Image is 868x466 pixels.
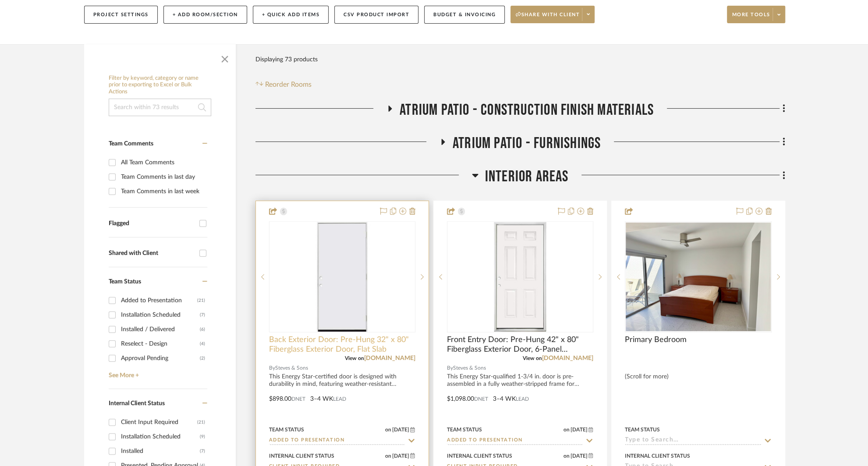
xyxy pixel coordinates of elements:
[255,51,318,68] div: Displaying 73 products
[121,170,205,184] div: Team Comments in last day
[163,6,247,24] button: + Add Room/Section
[109,220,195,227] div: Flagged
[453,134,601,153] span: Atrium Patio - Furnishings
[447,437,583,445] input: Type to Search…
[400,101,654,120] span: Atrium Patio - Construction Finish Materials
[121,415,197,429] div: Client Input Required
[447,364,453,372] span: By
[625,437,761,445] input: Type to Search…
[197,415,205,429] div: (21)
[510,6,595,23] button: Share with client
[626,222,770,331] img: Primary Bedroom
[109,141,153,147] span: Team Comments
[121,155,205,169] div: All Team Comments
[253,6,329,24] button: + Quick Add Items
[542,355,593,361] a: [DOMAIN_NAME]
[106,365,207,379] a: See More +
[121,184,205,198] div: Team Comments in last week
[121,308,200,322] div: Installation Scheduled
[516,11,580,25] span: Share with client
[269,452,334,460] div: Internal Client Status
[364,355,415,361] a: [DOMAIN_NAME]
[570,453,588,459] span: [DATE]
[109,279,141,285] span: Team Status
[424,6,505,24] button: Budget & Invoicing
[447,426,482,434] div: Team Status
[275,364,308,372] span: Steves & Sons
[625,335,687,345] span: Primary Bedroom
[121,337,200,351] div: Reselect - Design
[200,351,205,365] div: (2)
[625,452,690,460] div: Internal Client Status
[570,427,588,433] span: [DATE]
[269,437,405,445] input: Type to Search…
[563,427,570,432] span: on
[465,222,575,332] img: Front Entry Door: Pre-Hung 42" x 80" Fiberglass Exterior Door, 6-Panel Traditional
[200,322,205,336] div: (6)
[255,79,312,90] button: Reorder Rooms
[334,6,418,24] button: CSV Product Import
[269,335,415,354] span: Back Exterior Door: Pre-Hung 32" x 80" Fiberglass Exterior Door, Flat Slab
[200,337,205,351] div: (4)
[200,308,205,322] div: (7)
[109,250,195,257] div: Shared with Client
[391,453,410,459] span: [DATE]
[287,222,397,332] img: Back Exterior Door: Pre-Hung 32" x 80" Fiberglass Exterior Door, Flat Slab
[625,426,660,434] div: Team Status
[447,452,512,460] div: Internal Client Status
[269,364,275,372] span: By
[121,351,200,365] div: Approval Pending
[200,444,205,458] div: (7)
[109,75,211,95] h6: Filter by keyword, category or name prior to exporting to Excel or Bulk Actions
[485,167,569,186] span: Interior Areas
[727,6,785,23] button: More tools
[121,444,200,458] div: Installed
[121,293,197,307] div: Added to Presentation
[197,293,205,307] div: (21)
[732,11,770,25] span: More tools
[345,356,364,361] span: View on
[269,222,415,332] div: 0
[385,453,391,459] span: on
[453,364,486,372] span: Steves & Sons
[563,453,570,459] span: on
[269,426,304,434] div: Team Status
[84,6,158,24] button: Project Settings
[391,427,410,433] span: [DATE]
[265,79,312,90] span: Reorder Rooms
[385,427,391,432] span: on
[121,430,200,444] div: Installation Scheduled
[109,99,211,116] input: Search within 73 results
[447,335,593,354] span: Front Entry Door: Pre-Hung 42" x 80" Fiberglass Exterior Door, 6-Panel Traditional
[523,356,542,361] span: View on
[200,430,205,444] div: (9)
[109,400,165,406] span: Internal Client Status
[216,49,234,66] button: Close
[121,322,200,336] div: Installed / Delivered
